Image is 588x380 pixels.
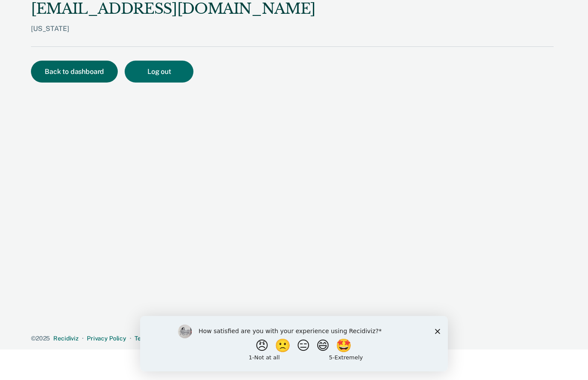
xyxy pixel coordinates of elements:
span: © 2025 [31,335,50,342]
button: Back to dashboard [31,61,118,83]
div: [US_STATE] [31,25,315,46]
a: Back to dashboard [31,68,125,75]
a: Terms of Service [135,335,181,342]
a: Recidiviz [53,335,79,342]
iframe: Survey by Kim from Recidiviz [140,316,448,371]
a: Privacy Policy [87,335,126,342]
button: Log out [125,61,193,83]
div: · · [31,335,554,342]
